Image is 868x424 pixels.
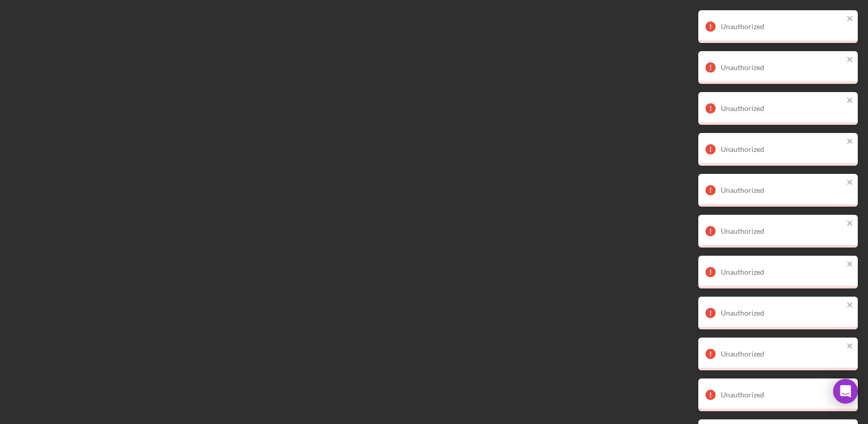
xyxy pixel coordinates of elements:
div: Open Intercom Messenger [833,379,858,404]
div: Unauthorized [721,104,843,113]
button: close [847,137,854,147]
button: close [847,219,854,229]
button: close [847,301,854,310]
button: close [847,260,854,270]
button: close [847,55,854,65]
div: Unauthorized [721,186,843,194]
div: Unauthorized [721,227,843,235]
button: close [847,178,854,188]
div: Unauthorized [721,391,843,399]
div: Unauthorized [721,23,843,31]
div: Unauthorized [721,268,843,276]
button: close [847,96,854,106]
div: Unauthorized [721,309,843,317]
button: close [847,342,854,351]
div: Unauthorized [721,63,843,72]
button: close [847,14,854,24]
div: Unauthorized [721,145,843,153]
div: Unauthorized [721,350,843,358]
